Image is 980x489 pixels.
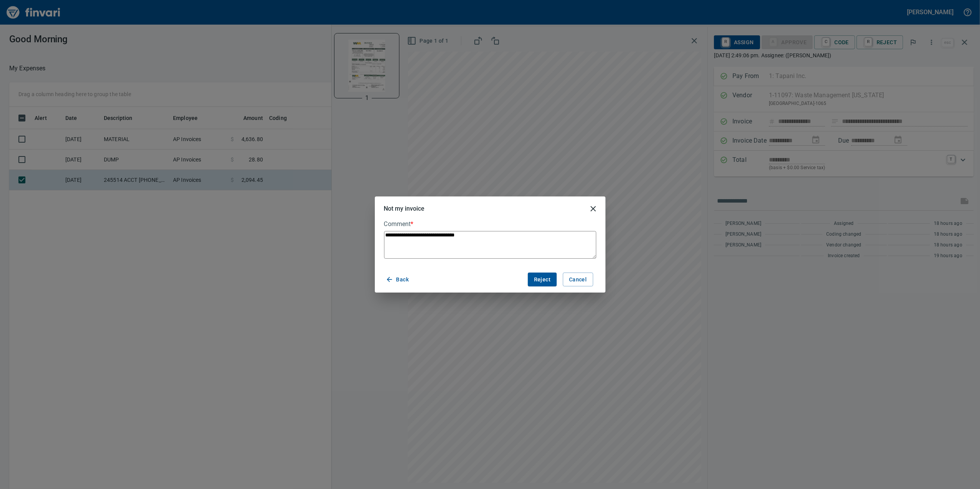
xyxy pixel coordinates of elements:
[563,273,593,287] button: Cancel
[384,205,424,213] h5: Not my invoice
[384,221,596,227] label: Comment
[384,273,412,287] button: Back
[534,275,551,284] span: Reject
[528,273,557,287] button: Reject
[387,275,409,284] span: Back
[569,275,587,284] span: Cancel
[584,200,602,218] button: close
